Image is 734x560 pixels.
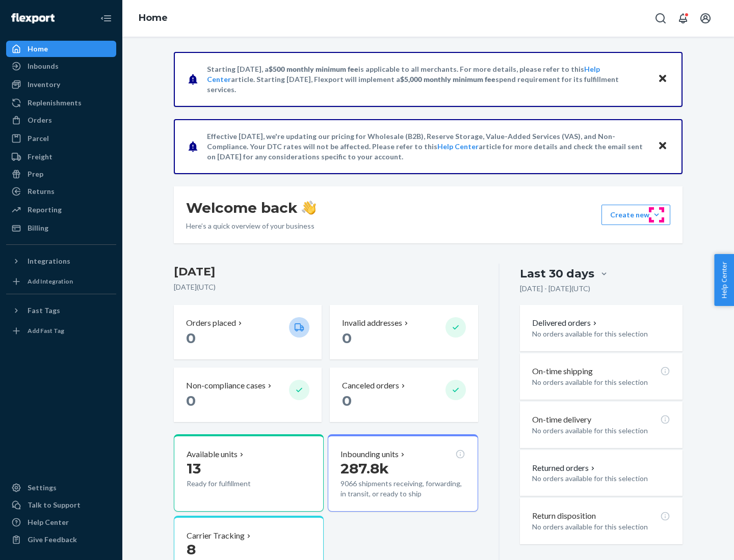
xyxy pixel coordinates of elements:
[28,61,59,71] div: Inbounds
[6,220,116,236] a: Billing
[532,377,670,387] p: No orders available for this selection
[174,368,322,422] button: Non-compliance cases 0
[130,4,176,33] ol: breadcrumbs
[437,142,479,151] a: Help Center
[342,380,399,391] p: Canceled orders
[6,202,116,218] a: Reporting
[520,266,594,282] div: Last 30 days
[174,305,322,359] button: Orders placed 0
[6,497,116,513] a: Talk to Support
[6,531,116,548] button: Give Feedback
[6,130,116,147] a: Parcel
[28,133,49,144] div: Parcel
[532,414,591,426] p: On-time delivery
[28,223,48,233] div: Billing
[28,535,77,545] div: Give Feedback
[6,112,116,128] a: Orders
[6,514,116,530] a: Help Center
[6,183,116,200] a: Returns
[673,8,693,29] button: Open notifications
[330,368,478,422] button: Canceled orders 0
[532,473,670,484] p: No orders available for this selection
[656,72,669,87] button: Close
[340,449,399,460] p: Inbounding units
[187,530,245,542] p: Carrier Tracking
[532,366,593,377] p: On-time shipping
[28,152,53,162] div: Freight
[174,264,478,280] h3: [DATE]
[28,186,55,197] div: Returns
[187,449,238,460] p: Available units
[532,522,670,532] p: No orders available for this selection
[328,434,478,512] button: Inbounding units287.8k9066 shipments receiving, forwarding, in transit, or ready to ship
[187,479,281,489] p: Ready for fulfillment
[650,8,671,29] button: Open Search Box
[656,139,669,154] button: Close
[302,201,316,215] img: hand-wave emoji
[28,305,60,316] div: Fast Tags
[532,510,596,522] p: Return disposition
[6,480,116,496] a: Settings
[6,95,116,111] a: Replenishments
[532,329,670,339] p: No orders available for this selection
[11,13,55,23] img: Flexport logo
[6,41,116,57] a: Home
[714,254,734,306] button: Help Center
[6,149,116,165] a: Freight
[340,460,389,477] span: 287.8k
[6,253,116,269] button: Integrations
[139,12,168,23] a: Home
[28,517,69,527] div: Help Center
[186,221,316,231] p: Here’s a quick overview of your business
[187,541,196,558] span: 8
[342,317,402,329] p: Invalid addresses
[186,329,196,347] span: 0
[532,426,670,436] p: No orders available for this selection
[695,8,716,29] button: Open account menu
[342,392,352,409] span: 0
[28,256,70,266] div: Integrations
[28,169,43,179] div: Prep
[28,277,73,286] div: Add Integration
[6,58,116,74] a: Inbounds
[532,462,597,474] button: Returned orders
[6,273,116,290] a: Add Integration
[28,483,57,493] div: Settings
[520,284,590,294] p: [DATE] - [DATE] ( UTC )
[186,392,196,409] span: 0
[330,305,478,359] button: Invalid addresses 0
[269,65,358,73] span: $500 monthly minimum fee
[28,500,81,510] div: Talk to Support
[28,98,82,108] div: Replenishments
[174,434,324,512] button: Available units13Ready for fulfillment
[400,75,495,83] span: $5,000 monthly minimum fee
[342,329,352,347] span: 0
[186,380,266,391] p: Non-compliance cases
[186,317,236,329] p: Orders placed
[96,8,116,29] button: Close Navigation
[187,460,201,477] span: 13
[28,115,52,125] div: Orders
[28,79,60,90] div: Inventory
[28,44,48,54] div: Home
[174,282,478,292] p: [DATE] ( UTC )
[6,323,116,339] a: Add Fast Tag
[28,205,62,215] div: Reporting
[186,199,316,217] h1: Welcome back
[601,205,670,225] button: Create new
[532,317,599,329] button: Delivered orders
[207,64,648,95] p: Starting [DATE], a is applicable to all merchants. For more details, please refer to this article...
[207,131,648,162] p: Effective [DATE], we're updating our pricing for Wholesale (B2B), Reserve Storage, Value-Added Se...
[6,166,116,182] a: Prep
[28,326,64,335] div: Add Fast Tag
[6,302,116,319] button: Fast Tags
[340,479,465,499] p: 9066 shipments receiving, forwarding, in transit, or ready to ship
[6,76,116,93] a: Inventory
